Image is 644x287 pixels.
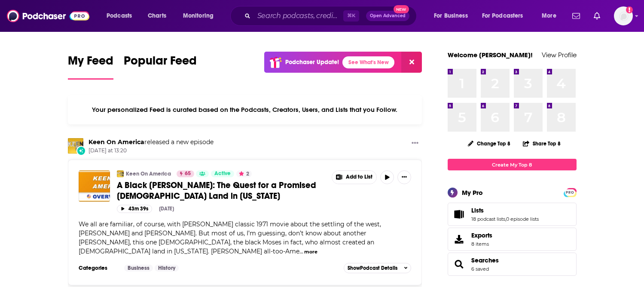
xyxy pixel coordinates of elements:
a: Searches [471,256,499,264]
p: Podchaser Update! [285,59,339,66]
button: Open AdvancedNew [366,11,409,21]
span: Exports [451,233,468,245]
a: Charts [142,9,171,23]
a: My Feed [68,53,113,80]
div: [DATE] [159,206,174,212]
a: Exports [448,228,577,251]
a: 6 saved [471,266,489,272]
div: Your personalized Feed is curated based on the Podcasts, Creators, Users, and Lists that you Follow. [68,95,422,124]
button: open menu [536,9,567,23]
span: 8 items [471,241,492,247]
span: Exports [471,231,492,239]
h3: released a new episode [89,138,214,146]
a: View Profile [542,51,577,59]
span: Show Podcast Details [348,265,397,271]
svg: Add a profile image [626,6,633,13]
span: , [505,216,506,222]
a: Keen On America [89,138,144,146]
img: Podchaser - Follow, Share and Rate Podcasts [7,8,89,24]
img: Keen On America [68,138,83,154]
button: Show More Button [397,170,411,184]
button: open menu [101,9,143,23]
a: Welcome [PERSON_NAME]! [448,51,533,59]
a: Popular Feed [124,53,197,80]
button: open menu [177,9,225,23]
span: 65 [185,170,191,178]
span: ... [299,247,303,255]
input: Search podcasts, credits, & more... [254,9,343,23]
span: Logged in as megcassidy [614,6,633,25]
span: Podcasts [107,10,132,22]
span: Charts [148,10,166,22]
a: Active [211,170,234,177]
h3: Categories [79,265,117,272]
button: Share Top 8 [522,135,561,152]
a: 65 [177,170,194,177]
a: Lists [471,207,539,214]
span: Searches [448,253,577,276]
a: 0 episode lists [506,216,539,222]
img: Keen On America [117,170,124,177]
div: New Episode [76,146,86,155]
span: Active [214,170,231,178]
button: Show profile menu [614,6,633,25]
span: Monitoring [183,10,214,22]
a: A Black [PERSON_NAME]: The Quest for a Promised [DEMOGRAPHIC_DATA] Land in [US_STATE] [117,180,326,201]
span: [DATE] at 13:20 [89,147,214,154]
button: Change Top 8 [463,138,516,149]
button: ShowPodcast Details [344,263,412,273]
img: User Profile [614,6,633,25]
span: We all are familiar, of course, with [PERSON_NAME] classic 1971 movie about the settling of the w... [79,220,381,255]
a: Create My Top 8 [448,159,577,170]
button: open menu [476,9,536,23]
span: Lists [471,207,484,214]
a: 18 podcast lists [471,216,505,222]
a: Keen On America [126,170,171,177]
a: Show notifications dropdown [569,9,583,23]
div: Search podcasts, credits, & more... [238,6,425,26]
button: more [304,248,317,256]
span: Popular Feed [124,53,197,73]
span: Add to List [346,174,372,180]
button: 2 [236,170,252,177]
span: Lists [448,203,577,226]
span: More [542,10,556,22]
span: A Black [PERSON_NAME]: The Quest for a Promised [DEMOGRAPHIC_DATA] Land in [US_STATE] [117,180,316,201]
span: For Podcasters [482,10,523,22]
a: Business [124,265,153,272]
img: A Black Moses: The Quest for a Promised African-American Land in Oklahoma [79,170,110,202]
span: ⌘ K [343,10,359,22]
div: My Pro [462,188,483,197]
a: PRO [565,189,575,195]
button: Show More Button [332,171,377,184]
span: Open Advanced [370,14,406,18]
a: History [155,265,179,272]
span: My Feed [68,53,113,73]
button: 43m 39s [117,205,152,213]
span: New [394,5,409,13]
a: Searches [451,258,468,270]
button: Show More Button [408,138,422,149]
a: Show notifications dropdown [590,9,604,23]
button: open menu [428,9,479,23]
span: For Business [434,10,468,22]
a: See What's New [342,56,394,68]
a: Lists [451,208,468,220]
span: PRO [565,189,575,196]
